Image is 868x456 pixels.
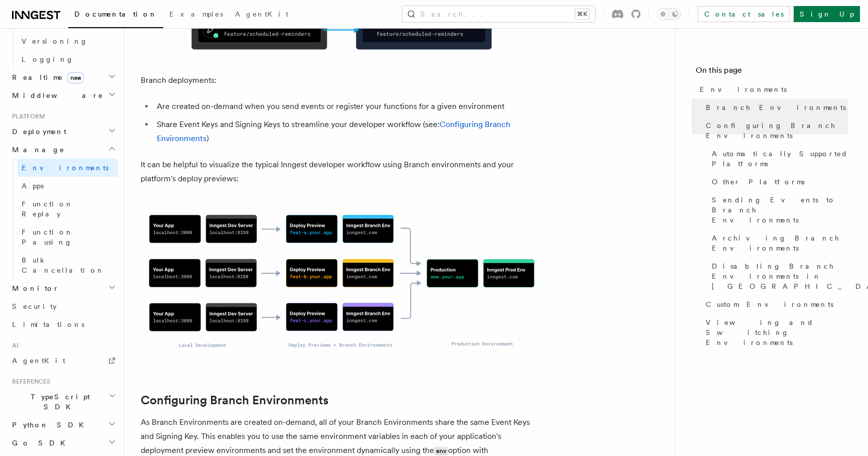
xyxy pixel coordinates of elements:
span: Logging [22,55,74,63]
a: Environments [696,80,848,98]
a: Viewing and Switching Environments [702,313,848,352]
span: Go SDK [8,438,71,448]
span: References [8,378,50,386]
span: Python SDK [8,420,90,430]
a: Limitations [8,315,118,333]
a: Examples [163,3,229,27]
span: AgentKit [235,10,288,18]
a: Bulk Cancellation [18,251,118,279]
a: Disabling Branch Environments in [GEOGRAPHIC_DATA] [708,257,848,295]
kbd: ⌘K [575,9,589,19]
span: Monitor [8,283,59,293]
span: AI [8,341,19,350]
button: Toggle dark mode [657,8,681,20]
a: Branch Environments [702,98,848,117]
a: Sending Events to Branch Environments [708,191,848,229]
span: Documentation [74,10,157,18]
a: Function Replay [18,195,118,223]
a: Versioning [18,32,118,50]
button: TypeScript SDK [8,388,118,416]
span: Examples [169,10,223,18]
a: Configuring Branch Environments [141,393,329,407]
a: Archiving Branch Environments [708,229,848,257]
span: Environments [700,84,787,94]
div: Manage [8,159,118,279]
li: Share Event Keys and Signing Keys to streamline your developer workflow (see: ) [154,118,542,146]
a: Documentation [68,3,163,28]
button: Realtimenew [8,68,118,86]
span: Function Replay [22,200,73,218]
button: Monitor [8,279,118,297]
button: Manage [8,141,118,159]
span: Environments [22,164,108,172]
span: new [67,72,84,83]
span: AgentKit [12,357,65,365]
span: Function Pausing [22,228,73,246]
span: Limitations [12,320,84,328]
span: Manage [8,145,65,155]
a: AgentKit [229,3,294,27]
img: The software development lifecycle from local development to Branch Environments to Production [141,202,542,361]
span: Platform [8,112,45,121]
a: Logging [18,50,118,68]
span: Branch Environments [706,102,846,112]
a: Automatically Supported Platforms [708,145,848,173]
span: Realtime [8,72,84,82]
a: Apps [18,177,118,195]
button: Python SDK [8,416,118,434]
span: Bulk Cancellation [22,256,104,274]
a: Custom Environments [702,295,848,313]
h4: On this page [696,64,848,80]
button: Go SDK [8,434,118,452]
span: Archiving Branch Environments [712,233,848,253]
a: Contact sales [698,6,790,22]
span: Apps [22,182,44,190]
li: Are created on-demand when you send events or register your functions for a given environment [154,99,542,113]
span: Configuring Branch Environments [706,121,848,141]
span: Deployment [8,127,66,137]
button: Search...⌘K [402,6,595,22]
p: It can be helpful to visualize the typical Inngest developer workflow using Branch environments a... [141,158,542,186]
span: Custom Environments [706,299,833,309]
span: TypeScript SDK [8,392,108,412]
a: Environments [18,159,118,177]
span: Middleware [8,90,103,100]
a: Function Pausing [18,223,118,251]
span: Sending Events to Branch Environments [712,195,848,225]
code: env [434,447,448,455]
a: Sign Up [794,6,860,22]
span: Versioning [22,37,88,45]
span: Other Platforms [712,177,805,187]
button: Deployment [8,123,118,141]
p: Branch deployments: [141,73,542,87]
span: Viewing and Switching Environments [706,317,848,348]
button: Middleware [8,86,118,104]
span: Automatically Supported Platforms [712,149,848,169]
span: Security [12,302,57,310]
a: Other Platforms [708,173,848,191]
a: Security [8,297,118,315]
a: AgentKit [8,352,118,370]
a: Configuring Branch Environments [702,117,848,145]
